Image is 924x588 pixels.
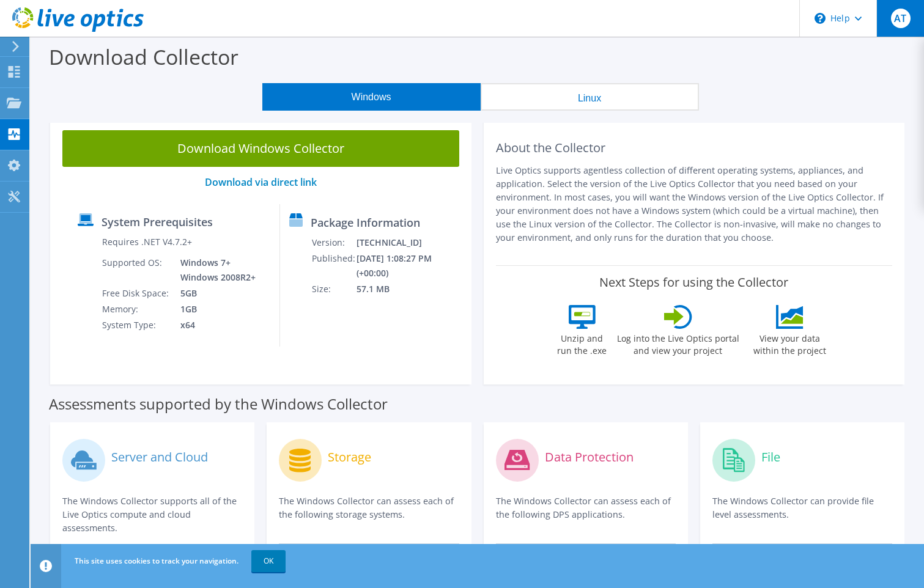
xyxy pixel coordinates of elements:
[262,83,481,111] button: Windows
[356,281,466,297] td: 57.1 MB
[49,43,238,71] label: Download Collector
[554,329,610,357] label: Unzip and run the .exe
[496,164,893,244] p: Live Optics supports agentless collection of different operating systems, appliances, and applica...
[171,255,258,285] td: Windows 7+ Windows 2008R2+
[311,235,356,251] td: Version:
[62,494,242,535] p: The Windows Collector supports all of the Live Optics compute and cloud assessments.
[62,130,459,167] a: Download Windows Collector
[311,251,356,281] td: Published:
[279,494,459,521] p: The Windows Collector can assess each of the following storage systems.
[496,141,893,155] h2: About the Collector
[815,13,826,24] svg: \n
[75,556,238,566] span: This site uses cookies to track your navigation.
[891,9,911,28] span: AT
[111,451,208,463] label: Server and Cloud
[599,275,788,290] label: Next Steps for using the Collector
[761,451,780,463] label: File
[102,285,171,301] td: Free Disk Space:
[356,251,466,281] td: [DATE] 1:08:27 PM (+00:00)
[311,216,420,229] label: Package Information
[102,236,192,248] label: Requires .NET V4.7.2+
[102,216,213,228] label: System Prerequisites
[311,281,356,297] td: Size:
[251,550,286,572] a: OK
[102,301,171,317] td: Memory:
[171,301,258,317] td: 1GB
[746,329,834,357] label: View your data within the project
[49,398,388,410] label: Assessments supported by the Windows Collector
[102,317,171,333] td: System Type:
[616,329,740,357] label: Log into the Live Optics portal and view your project
[171,285,258,301] td: 5GB
[356,235,466,251] td: [TECHNICAL_ID]
[102,255,171,285] td: Supported OS:
[205,175,317,189] a: Download via direct link
[328,451,371,463] label: Storage
[496,494,676,521] p: The Windows Collector can assess each of the following DPS applications.
[171,317,258,333] td: x64
[712,494,892,521] p: The Windows Collector can provide file level assessments.
[545,451,634,463] label: Data Protection
[481,83,699,111] button: Linux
